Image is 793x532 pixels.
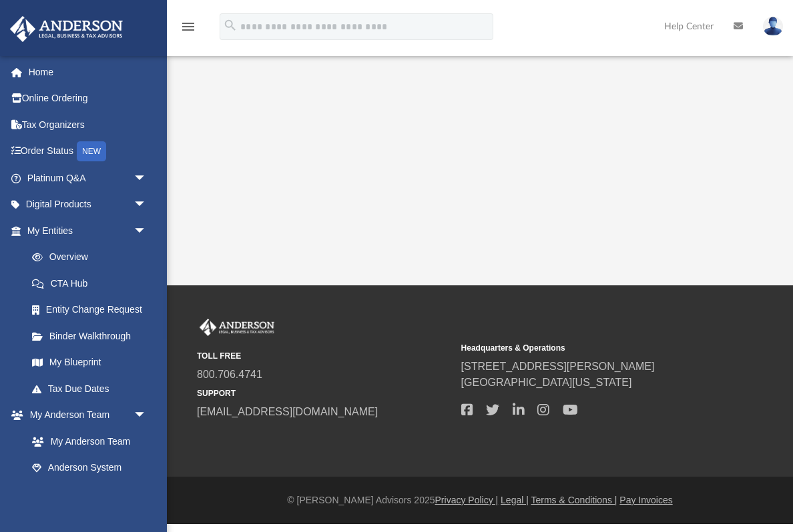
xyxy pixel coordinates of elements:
[9,191,167,218] a: Digital Productsarrow_drop_down
[134,165,160,192] span: arrow_drop_down
[19,428,154,455] a: My Anderson Team
[223,18,238,33] i: search
[461,361,655,372] a: [STREET_ADDRESS][PERSON_NAME]
[19,455,160,481] a: Anderson System
[77,141,106,161] div: NEW
[197,369,262,380] a: 800.706.4741
[167,493,793,507] div: © [PERSON_NAME] Advisors 2025
[197,319,277,336] img: Anderson Advisors Platinum Portal
[9,402,160,429] a: My Anderson Teamarrow_drop_down
[435,495,499,505] a: Privacy Policy |
[197,406,378,417] a: [EMAIL_ADDRESS][DOMAIN_NAME]
[501,495,529,505] a: Legal |
[9,138,167,165] a: Order StatusNEW
[763,17,783,36] img: User Pic
[9,165,167,191] a: Platinum Q&Aarrow_drop_down
[134,402,160,429] span: arrow_drop_down
[19,375,167,402] a: Tax Due Dates
[19,349,160,376] a: My Blueprint
[134,191,160,219] span: arrow_drop_down
[9,111,167,138] a: Tax Organizers
[9,217,167,244] a: My Entitiesarrow_drop_down
[619,495,672,505] a: Pay Invoices
[19,270,167,297] a: CTA Hub
[19,297,167,323] a: Entity Change Request
[197,387,452,399] small: SUPPORT
[197,350,452,362] small: TOLL FREE
[134,217,160,245] span: arrow_drop_down
[180,19,196,35] i: menu
[9,59,167,85] a: Home
[19,244,167,271] a: Overview
[19,481,160,507] a: Client Referrals
[180,25,196,35] a: menu
[461,342,716,354] small: Headquarters & Operations
[6,16,127,42] img: Anderson Advisors Platinum Portal
[19,323,167,349] a: Binder Walkthrough
[461,377,632,388] a: [GEOGRAPHIC_DATA][US_STATE]
[9,85,167,112] a: Online Ordering
[531,495,617,505] a: Terms & Conditions |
